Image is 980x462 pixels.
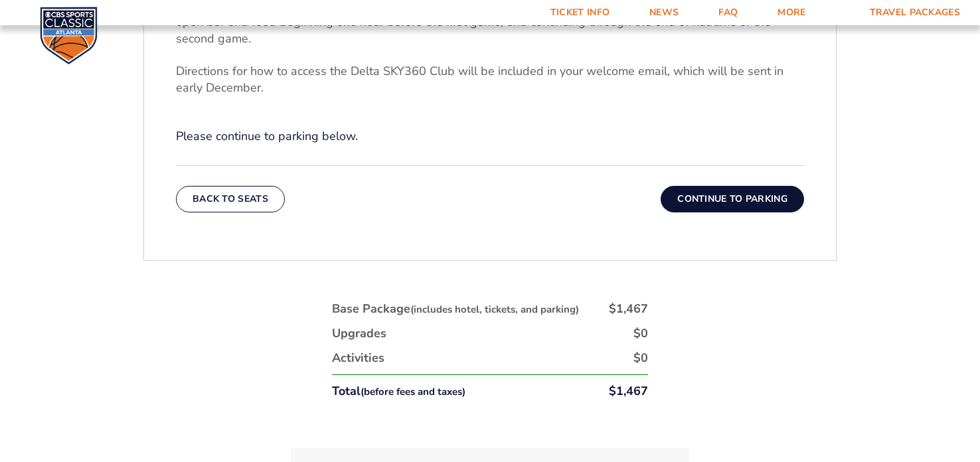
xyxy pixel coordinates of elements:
[332,383,465,400] div: Total
[609,301,648,317] div: $1,467
[633,350,648,366] div: $0
[332,325,386,342] div: Upgrades
[176,186,285,212] button: Back To Seats
[176,128,804,145] p: Please continue to parking below.
[361,385,465,398] small: (before fees and taxes)
[609,383,648,400] div: $1,467
[633,325,648,342] div: $0
[176,63,804,96] p: Directions for how to access the Delta SKY360 Club will be included in your welcome email, which ...
[40,7,98,64] img: CBS Sports Classic
[410,303,579,316] small: (includes hotel, tickets, and parking)
[332,301,579,317] div: Base Package
[332,350,384,366] div: Activities
[661,186,804,212] button: Continue To Parking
